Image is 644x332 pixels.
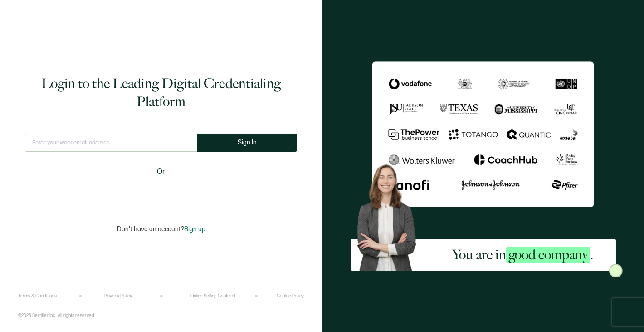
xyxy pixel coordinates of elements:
[25,74,297,111] h1: Login to the Leading Digital Credentialing Platform
[609,264,623,277] img: Sertifier Login
[184,225,205,233] span: Sign up
[238,139,257,146] span: Sign In
[277,293,304,299] a: Cookie Policy
[351,159,430,271] img: Sertifier Login - You are in <span class="strong-h">good company</span>. Hero
[157,166,165,178] span: Or
[104,293,132,299] a: Privacy Policy
[18,293,57,299] a: Terms & Conditions
[117,225,205,233] p: Don't have an account?
[18,313,95,318] p: ©2025 Sertifier Inc.. All rights reserved.
[25,134,197,152] input: Enter your work email address
[452,246,593,264] h2: You are in .
[197,134,297,152] button: Sign In
[190,293,235,299] a: Online Selling Contract
[372,61,594,208] img: Sertifier Login - You are in <span class="strong-h">good company</span>.
[506,247,590,263] span: good company
[104,183,218,203] iframe: Sign in with Google Button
